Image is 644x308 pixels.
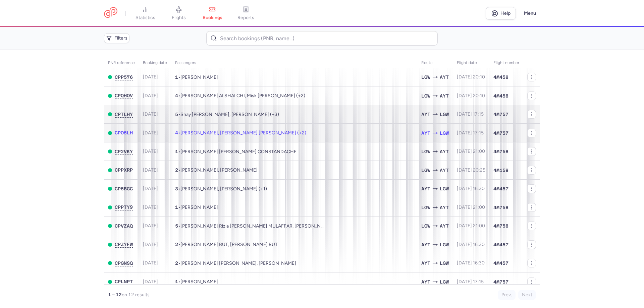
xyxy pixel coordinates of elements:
[440,167,449,174] span: AYT
[500,11,511,16] span: Help
[115,112,133,117] span: CPTLHY
[115,204,133,210] button: CPPTY9
[421,204,430,211] span: LGW
[457,130,484,136] span: [DATE] 17:15
[440,73,449,81] span: AYT
[421,241,430,248] span: AYT
[440,222,449,230] span: AYT
[175,74,218,80] span: •
[421,167,430,174] span: LGW
[115,149,133,154] span: CP2VKY
[457,223,485,229] span: [DATE] 21:00
[104,58,139,68] th: PNR reference
[486,7,516,20] a: Help
[440,129,449,137] span: LGW
[421,92,430,100] span: LGW
[175,204,178,210] span: 1
[143,223,158,229] span: [DATE]
[175,130,178,135] span: 4
[493,279,508,285] span: 4M757
[175,112,279,117] span: •
[440,111,449,118] span: LGW
[143,93,158,99] span: [DATE]
[115,74,133,80] button: CPP576
[180,186,267,192] span: Komal NAWAZ, Ayyaz NAWAZ, Noah ZAMAN
[493,241,508,248] span: 4M457
[175,130,306,136] span: •
[143,74,158,80] span: [DATE]
[417,58,453,68] th: Route
[162,6,196,21] a: flights
[175,279,178,284] span: 1
[196,6,229,21] a: bookings
[180,167,258,173] span: Tim SIJBRANDS, Jerfi VAN DIEM
[180,149,297,155] span: Valentina Alexandra CONSTANDACHE
[421,278,430,286] span: AYT
[115,279,133,284] span: CPLNPT
[203,15,222,21] span: bookings
[206,31,437,46] input: Search bookings (PNR, name...)
[180,260,296,266] span: Celestino PINTO JOAO, Zussette PEREIRA JOAO
[457,167,485,173] span: [DATE] 20:25
[457,74,485,80] span: [DATE] 20:10
[175,149,297,155] span: •
[143,242,158,247] span: [DATE]
[180,112,279,117] span: Shay Martyn DUNKLEY, Michael ADEKOYA, Lauren GOULD, Ava ADEKOYA, Amelie ADEKOYA
[175,93,178,98] span: 4
[143,279,158,285] span: [DATE]
[115,260,133,266] button: CPGNSQ
[440,241,449,248] span: LGW
[175,260,296,266] span: •
[457,93,485,99] span: [DATE] 20:10
[493,93,508,99] span: 4M458
[175,242,278,247] span: •
[180,74,218,80] span: Fahad ALDAHAN
[180,204,218,210] span: Anna BALTASHOVA
[175,149,178,154] span: 1
[180,130,306,136] span: Mumina Farole DHAGEY, Hamdi Ali ADDOW, Ibrahim Mumin ALI, Amina Mumin ALI
[493,204,508,211] span: 4M758
[180,279,218,285] span: Anastasia PETROVA
[493,74,508,80] span: 4M458
[104,7,117,19] a: CitizenPlane red outlined logo
[115,167,133,173] button: CPPXRP
[421,73,430,81] span: LGW
[175,279,218,285] span: •
[143,260,158,266] span: [DATE]
[440,148,449,155] span: AYT
[489,58,523,68] th: Flight number
[440,185,449,192] span: LGW
[175,204,218,210] span: •
[421,259,430,267] span: AYT
[180,242,278,247] span: Ivan BUT, Aleksandra BUT
[139,58,171,68] th: Booking date
[440,204,449,211] span: AYT
[421,129,430,137] span: AYT
[493,185,508,192] span: 4M457
[115,242,133,247] button: CPZYFW
[143,186,158,191] span: [DATE]
[457,260,485,266] span: [DATE] 16:30
[493,223,508,229] span: 4M758
[143,148,158,154] span: [DATE]
[493,111,508,118] span: 4M757
[115,186,133,192] button: CP5BGC
[171,58,417,68] th: Passengers
[115,223,133,229] span: CPVZAQ
[175,260,178,266] span: 2
[180,223,342,229] span: Fathima Rizla MOHAMED MULAFFAR, Razmy Nazeer MOHAMED, Zaid MOHAMED, Zainab MOHAMED, Hashir MOHAMED
[440,259,449,267] span: LGW
[175,242,178,247] span: 2
[518,290,536,300] button: Next
[175,223,326,229] span: •
[115,260,133,266] span: CPGNSQ
[115,112,133,117] button: CPTLHY
[440,92,449,100] span: AYT
[493,148,508,155] span: 4M758
[457,204,485,210] span: [DATE] 21:00
[175,167,178,173] span: 2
